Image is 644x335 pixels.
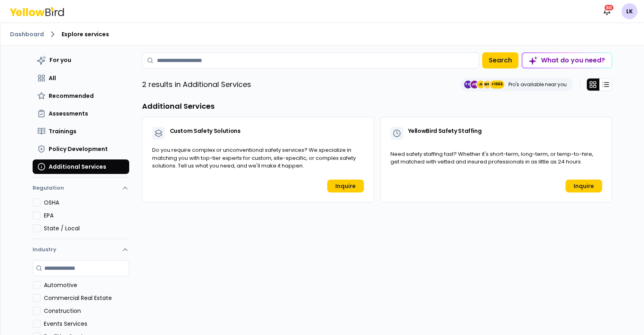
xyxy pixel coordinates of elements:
[327,180,364,192] a: Inquire
[44,224,129,232] label: State / Local
[483,81,491,89] span: MH
[44,320,129,328] label: Events Services
[491,81,503,89] span: +1955
[49,110,88,118] span: Assessments
[44,211,129,219] label: EPA
[599,3,615,19] button: 60
[508,81,567,88] p: Pro's available near you
[44,281,129,289] label: Automotive
[44,294,129,302] label: Commercial Real Estate
[33,239,129,260] button: Industry
[33,106,129,121] button: Assessments
[50,56,71,64] span: For you
[10,30,44,38] a: Dashboard
[49,145,108,153] span: Policy Development
[471,81,479,89] span: JG
[44,199,129,207] label: OSHA
[604,4,614,11] div: 60
[621,3,638,19] span: LK
[33,199,129,239] div: Regulation
[477,81,485,89] span: JL
[142,79,251,90] p: 2 results in Additional Services
[390,150,593,166] span: Need safety staffing fast? Whether it's short-term, long-term, or temp-to-hire, get matched with ...
[33,71,129,85] button: All
[464,81,472,89] span: TC
[566,180,602,192] a: Inquire
[408,127,482,135] span: YellowBird Safety Staffing
[33,89,129,103] button: Recommended
[49,92,94,100] span: Recommended
[33,159,129,174] button: Additional Services
[482,52,518,68] button: Search
[170,127,241,135] span: Custom Safety Solutions
[522,53,611,68] div: What do you need?
[49,127,76,135] span: Trainings
[33,124,129,139] button: Trainings
[33,142,129,156] button: Policy Development
[152,146,356,170] span: Do you require complex or unconventional safety services? We specialize in matching you with top-...
[10,29,634,39] nav: breadcrumb
[33,181,129,199] button: Regulation
[44,307,129,315] label: Construction
[62,30,109,38] span: Explore services
[33,52,129,68] button: For you
[522,52,612,68] button: What do you need?
[49,163,106,171] span: Additional Services
[142,101,612,112] h3: Additional Services
[49,74,56,82] span: All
